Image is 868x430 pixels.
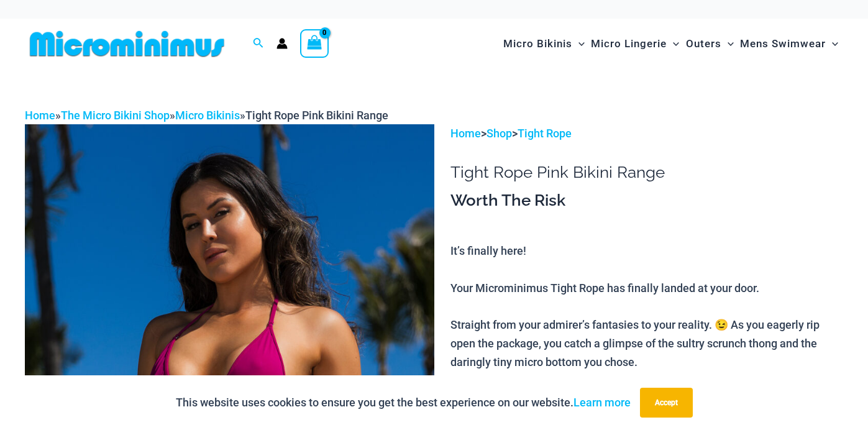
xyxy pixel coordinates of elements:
[25,30,229,58] img: MM SHOP LOGO FLAT
[450,127,481,140] a: Home
[721,28,734,60] span: Menu Toggle
[591,28,667,60] span: Micro Lingerie
[276,38,288,49] a: Account icon link
[253,36,264,52] a: Search icon link
[518,127,572,140] a: Tight Rope
[667,28,679,60] span: Menu Toggle
[25,109,388,122] span: » » »
[640,388,693,418] button: Accept
[686,28,721,60] span: Outers
[450,163,843,182] h1: Tight Rope Pink Bikini Range
[588,25,682,63] a: Micro LingerieMenu ToggleMenu Toggle
[500,25,588,63] a: Micro BikinisMenu ToggleMenu Toggle
[503,28,572,60] span: Micro Bikinis
[450,190,843,211] h3: Worth The Risk
[826,28,838,60] span: Menu Toggle
[572,28,585,60] span: Menu Toggle
[61,109,170,122] a: The Micro Bikini Shop
[450,124,843,143] p: > >
[300,29,329,58] a: View Shopping Cart, empty
[498,23,843,65] nav: Site Navigation
[740,28,826,60] span: Mens Swimwear
[683,25,737,63] a: OutersMenu ToggleMenu Toggle
[245,109,388,122] span: Tight Rope Pink Bikini Range
[737,25,841,63] a: Mens SwimwearMenu ToggleMenu Toggle
[175,109,240,122] a: Micro Bikinis
[487,127,512,140] a: Shop
[176,393,631,412] p: This website uses cookies to ensure you get the best experience on our website.
[573,396,631,409] a: Learn more
[25,109,55,122] a: Home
